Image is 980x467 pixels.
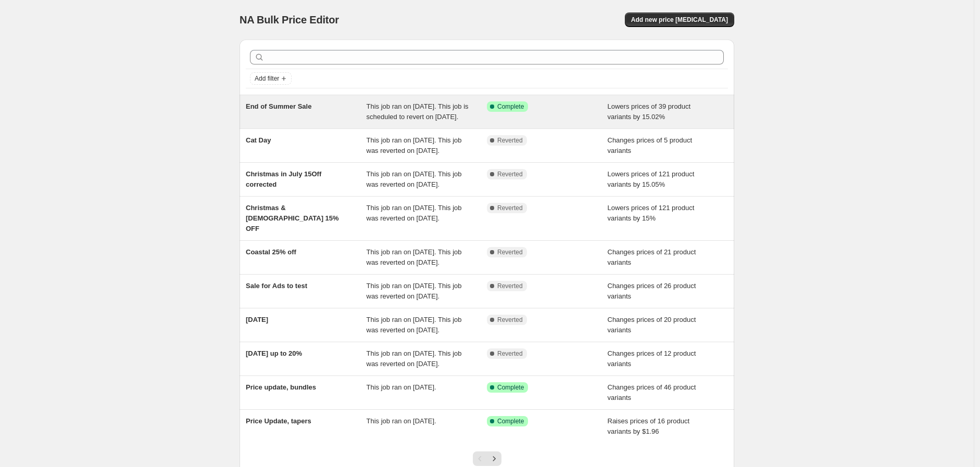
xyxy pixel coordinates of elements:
[608,170,695,188] span: Lowers prices of 121 product variants by 15.05%
[608,349,696,368] span: Changes prices of 12 product variants
[255,74,279,83] span: Add filter
[487,451,501,466] button: Next
[367,136,462,154] span: This job ran on [DATE]. This job was reverted on [DATE].
[367,316,462,334] span: This job ran on [DATE]. This job was reverted on [DATE].
[246,349,302,357] span: [DATE] up to 20%
[497,282,523,290] span: Reverted
[608,282,696,300] span: Changes prices of 26 product variants
[246,248,296,256] span: Coastal 25% off
[240,14,339,25] span: NA Bulk Price Editor
[497,417,524,425] span: Complete
[608,248,696,266] span: Changes prices of 21 product variants
[367,383,436,391] span: This job ran on [DATE].
[608,136,693,154] span: Changes prices of 5 product variants
[631,16,728,24] span: Add new price [MEDICAL_DATA]
[367,417,436,425] span: This job ran on [DATE].
[250,72,292,85] button: Add filter
[367,248,462,266] span: This job ran on [DATE]. This job was reverted on [DATE].
[246,282,307,290] span: Sale for Ads to test
[473,451,501,466] nav: Pagination
[367,204,462,222] span: This job ran on [DATE]. This job was reverted on [DATE].
[246,417,311,425] span: Price Update, tapers
[497,349,523,358] span: Reverted
[246,383,316,391] span: Price update, bundles
[367,170,462,188] span: This job ran on [DATE]. This job was reverted on [DATE].
[497,383,524,392] span: Complete
[367,102,469,121] span: This job ran on [DATE]. This job is scheduled to revert on [DATE].
[608,383,696,401] span: Changes prices of 46 product variants
[246,170,321,188] span: Christmas in July 15Off corrected
[246,136,271,144] span: Cat Day
[246,102,311,110] span: End of Summer Sale
[497,248,523,256] span: Reverted
[608,204,695,222] span: Lowers prices of 121 product variants by 15%
[246,316,268,323] span: [DATE]
[497,136,523,145] span: Reverted
[608,316,696,334] span: Changes prices of 20 product variants
[625,12,734,27] button: Add new price [MEDICAL_DATA]
[497,204,523,212] span: Reverted
[497,102,524,111] span: Complete
[367,349,462,368] span: This job ran on [DATE]. This job was reverted on [DATE].
[367,282,462,300] span: This job ran on [DATE]. This job was reverted on [DATE].
[497,170,523,178] span: Reverted
[608,417,690,435] span: Raises prices of 16 product variants by $1.96
[608,102,691,121] span: Lowers prices of 39 product variants by 15.02%
[246,204,339,232] span: Christmas & [DEMOGRAPHIC_DATA] 15% OFF
[497,316,523,324] span: Reverted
